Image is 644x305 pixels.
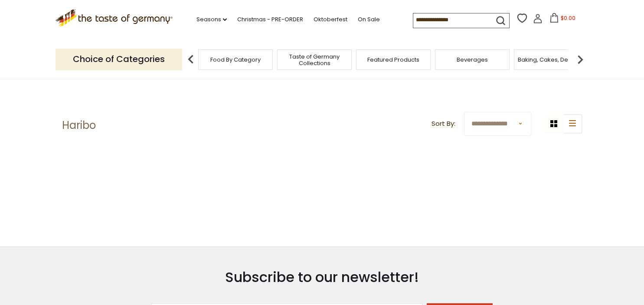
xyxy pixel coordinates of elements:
a: Seasons [196,15,227,24]
a: Food By Category [210,56,261,63]
label: Sort By: [432,118,455,129]
h1: Haribo [62,119,96,132]
p: Choice of Categories [56,49,182,70]
a: Oktoberfest [314,15,347,24]
span: $0.00 [561,14,575,22]
a: Beverages [457,56,488,63]
a: Taste of Germany Collections [280,53,349,66]
a: On Sale [358,15,380,24]
button: $0.00 [544,13,581,26]
a: Baking, Cakes, Desserts [518,56,585,63]
img: previous arrow [182,51,199,68]
a: Christmas - PRE-ORDER [237,15,303,24]
a: Featured Products [367,56,419,63]
h3: Subscribe to our newsletter! [151,269,493,286]
img: next arrow [572,51,589,68]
